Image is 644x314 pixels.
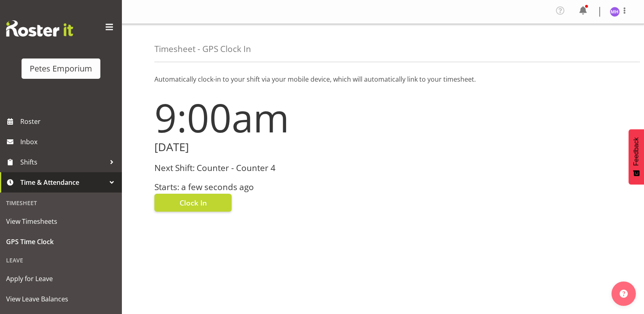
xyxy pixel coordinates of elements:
span: Time & Attendance [20,176,106,188]
h3: Next Shift: Counter - Counter 4 [154,163,378,173]
button: Clock In [154,194,232,212]
a: Apply for Leave [2,269,120,289]
span: Shifts [20,156,106,168]
img: help-xxl-2.png [620,290,628,298]
a: View Leave Balances [2,289,120,309]
div: Timesheet [2,195,120,211]
a: GPS Time Clock [2,232,120,252]
h1: 9:00am [154,95,378,139]
img: Rosterit website logo [6,20,73,37]
h4: Timesheet - GPS Clock In [154,44,251,54]
span: Feedback [633,137,640,166]
span: Roster [20,115,118,128]
span: Apply for Leave [6,273,116,285]
span: GPS Time Clock [6,236,116,248]
p: Automatically clock-in to your shift via your mobile device, which will automatically link to you... [154,74,611,84]
a: View Timesheets [2,211,120,232]
span: Clock In [180,197,207,208]
h3: Starts: a few seconds ago [154,182,378,192]
div: Petes Emporium [30,63,92,75]
div: Leave [2,252,120,269]
span: View Leave Balances [6,293,116,305]
h2: [DATE] [154,141,378,154]
span: View Timesheets [6,215,116,227]
span: Inbox [20,136,118,148]
button: Feedback - Show survey [629,129,644,184]
img: mackenzie-halford4471.jpg [610,7,620,17]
